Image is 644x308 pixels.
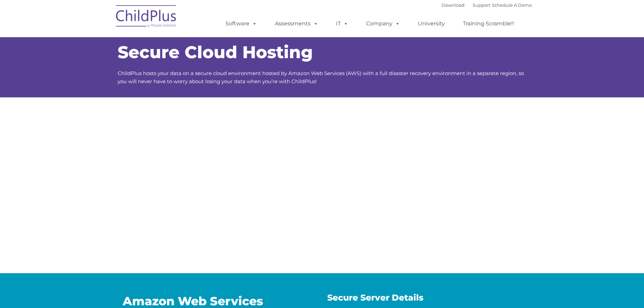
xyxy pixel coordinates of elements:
a: Schedule A Demo [492,2,532,8]
a: Software [219,17,264,30]
span: ChildPlus hosts your data on a secure cloud environment hosted by Amazon Web Services (AWS) with ... [118,70,524,85]
span: cure Server Details [338,292,424,303]
a: Support [473,2,491,8]
span: Secure Cloud Hosting [118,42,313,63]
a: Download [442,2,464,8]
a: University [411,17,452,30]
a: Training Scramble!! [456,17,521,30]
font: | [442,2,532,8]
a: Assessments [268,17,325,30]
img: ChildPlus by Procare Solutions [113,0,180,34]
span: Se [327,292,338,303]
a: Company [359,17,407,30]
a: IT [329,17,355,30]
